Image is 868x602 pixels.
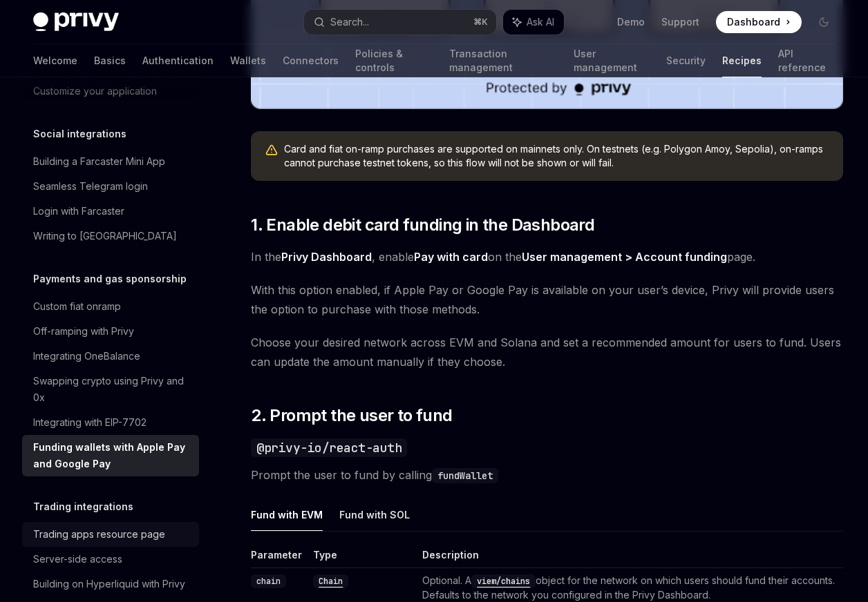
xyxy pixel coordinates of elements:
button: Toggle dark mode [813,11,835,33]
div: Integrating OneBalance [33,348,140,365]
a: viem/chains [471,574,536,586]
button: Fund with SOL [339,498,410,531]
a: Transaction management [449,44,556,77]
div: Search... [330,14,369,30]
div: Server-side access [33,551,122,567]
code: @privy-io/react-auth [251,438,407,457]
a: Integrating OneBalance [22,344,199,369]
a: Custom fiat onramp [22,294,199,319]
span: Choose your desired network across EVM and Solana and set a recommended amount for users to fund.... [251,333,843,371]
a: Wallets [230,44,266,77]
div: Swapping crypto using Privy and 0x [33,373,191,406]
button: Search...⌘K [304,10,496,35]
button: Fund with EVM [251,498,323,531]
a: Server-side access [22,547,199,572]
code: viem/chains [471,574,536,588]
th: Type [308,548,417,568]
span: 2. Prompt the user to fund [251,405,452,427]
span: ⌘ K [473,17,488,28]
div: Seamless Telegram login [33,178,148,195]
th: Description [417,548,843,568]
div: Off-ramping with Privy [33,323,134,340]
code: chain [251,574,286,588]
a: Authentication [142,44,214,77]
span: Ask AI [527,15,554,29]
span: Dashboard [727,15,780,29]
div: Login with Farcaster [33,203,124,220]
div: Card and fiat on-ramp purchases are supported on mainnets only. On testnets (e.g. Polygon Amoy, S... [284,142,829,170]
a: Building a Farcaster Mini App [22,149,199,174]
div: Funding wallets with Apple Pay and Google Pay [33,439,191,472]
a: Integrating with EIP-7702 [22,410,199,435]
a: Off-ramping with Privy [22,319,199,344]
h5: Social integrations [33,126,126,142]
a: Login with Farcaster [22,199,199,224]
h5: Trading integrations [33,498,133,515]
div: Custom fiat onramp [33,298,121,315]
a: API reference [778,44,835,77]
span: 1. Enable debit card funding in the Dashboard [251,214,594,236]
div: Writing to [GEOGRAPHIC_DATA] [33,228,177,244]
span: With this option enabled, if Apple Pay or Google Pay is available on your user’s device, Privy wi... [251,280,843,319]
span: In the , enable on the page. [251,247,843,266]
code: fundWallet [432,468,498,483]
button: Ask AI [503,10,564,35]
a: Privy Dashboard [281,250,372,264]
a: Funding wallets with Apple Pay and Google Pay [22,435,199,476]
div: Building a Farcaster Mini App [33,153,165,170]
a: Seamless Telegram login [22,174,199,199]
th: Parameter [251,548,308,568]
img: dark logo [33,12,119,32]
a: Building on Hyperliquid with Privy [22,572,199,596]
a: User management [574,44,650,77]
a: Chain [313,574,348,586]
div: Integrating with EIP-7702 [33,414,147,431]
a: Recipes [722,44,762,77]
a: Demo [617,15,645,29]
a: Connectors [283,44,339,77]
code: Chain [313,574,348,588]
a: Swapping crypto using Privy and 0x [22,369,199,410]
a: Policies & controls [355,44,433,77]
span: Prompt the user to fund by calling [251,465,843,485]
svg: Warning [265,144,279,157]
strong: User management > Account funding [522,250,727,264]
a: Trading apps resource page [22,522,199,547]
a: Welcome [33,44,77,77]
a: Dashboard [716,11,802,33]
a: Security [666,44,706,77]
div: Trading apps resource page [33,526,165,543]
a: Support [661,15,699,29]
a: Writing to [GEOGRAPHIC_DATA] [22,224,199,249]
a: Basics [94,44,126,77]
h5: Payments and gas sponsorship [33,271,187,287]
strong: Pay with card [414,250,488,264]
div: Building on Hyperliquid with Privy [33,576,185,592]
